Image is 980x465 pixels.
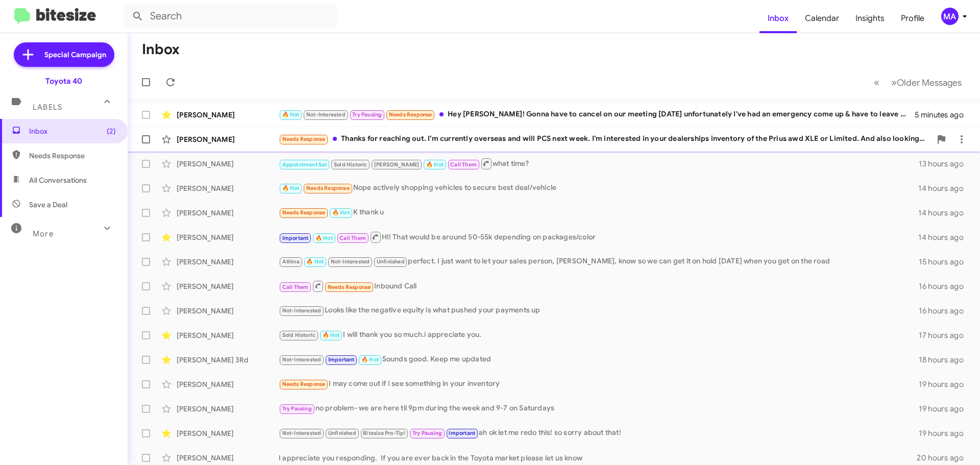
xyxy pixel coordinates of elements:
[177,159,279,169] div: [PERSON_NAME]
[331,258,370,265] span: Not-Interested
[306,258,324,265] span: 🔥 Hot
[919,428,972,438] div: 19 hours ago
[339,235,366,241] span: Call Them
[177,110,279,120] div: [PERSON_NAME]
[279,207,918,218] div: K thank u
[177,330,279,340] div: [PERSON_NAME]
[315,235,333,241] span: 🔥 Hot
[363,430,405,436] span: Bitesize Pro-Tip!
[279,182,918,194] div: Nope actively shopping vehicles to secure best deal/vehicle
[45,76,82,86] div: Toyota 40
[44,50,106,60] span: Special Campaign
[282,356,322,363] span: Not-Interested
[177,355,279,365] div: [PERSON_NAME] 3Rd
[868,72,886,93] button: Previous
[847,4,893,33] a: Insights
[352,111,382,118] span: Try Pausing
[933,8,969,25] button: MA
[279,453,917,463] div: I appreciate you responding. If you are ever back in the Toyota market please let us know
[279,378,919,390] div: I may come out if I see something in your inventory
[279,133,931,145] div: Thanks for reaching out. I’m currently overseas and will PCS next week. I’m interested in your de...
[279,231,918,243] div: HI! That would be around 50-55k depending on packages/color
[177,306,279,316] div: [PERSON_NAME]
[282,307,322,314] span: Not-Interested
[279,157,919,170] div: what time?
[361,356,379,363] span: 🔥 Hot
[897,77,962,88] span: Older Messages
[177,428,279,438] div: [PERSON_NAME]
[919,404,972,414] div: 19 hours ago
[177,134,279,144] div: [PERSON_NAME]
[874,76,879,89] span: «
[177,281,279,291] div: [PERSON_NAME]
[177,183,279,193] div: [PERSON_NAME]
[177,379,279,389] div: [PERSON_NAME]
[328,284,371,290] span: Needs Response
[941,8,959,25] div: MA
[332,209,350,216] span: 🔥 Hot
[915,110,972,120] div: 5 minutes ago
[33,229,54,238] span: More
[323,332,340,338] span: 🔥 Hot
[29,151,116,161] span: Needs Response
[282,111,300,118] span: 🔥 Hot
[282,381,326,387] span: Needs Response
[177,257,279,267] div: [PERSON_NAME]
[759,4,797,33] a: Inbox
[279,109,915,120] div: Hey [PERSON_NAME]! Gonna have to cancel on our meeting [DATE] unfortunately I've had an emergency...
[282,209,326,216] span: Needs Response
[29,200,67,210] span: Save a Deal
[107,126,116,136] span: (2)
[279,305,919,316] div: Looks like the negative equity is what pushed your payments up
[426,161,444,168] span: 🔥 Hot
[919,281,972,291] div: 16 hours ago
[412,430,442,436] span: Try Pausing
[918,183,972,193] div: 14 hours ago
[797,4,847,33] span: Calendar
[918,232,972,242] div: 14 hours ago
[177,208,279,218] div: [PERSON_NAME]
[282,258,300,265] span: Athina
[282,332,316,338] span: Sold Historic
[891,76,897,89] span: »
[919,330,972,340] div: 17 hours ago
[918,208,972,218] div: 14 hours ago
[29,126,116,136] span: Inbox
[919,379,972,389] div: 19 hours ago
[177,232,279,242] div: [PERSON_NAME]
[450,161,477,168] span: Call Them
[282,136,326,142] span: Needs Response
[389,111,432,118] span: Needs Response
[919,306,972,316] div: 16 hours ago
[279,354,919,365] div: Sounds good. Keep me updated
[279,403,919,414] div: no problem- we are here til 9pm during the week and 9-7 on Saturdays
[919,355,972,365] div: 18 hours ago
[917,453,972,463] div: 20 hours ago
[919,257,972,267] div: 15 hours ago
[885,72,968,93] button: Next
[282,185,300,191] span: 🔥 Hot
[449,430,475,436] span: Important
[142,41,180,58] h1: Inbox
[306,185,350,191] span: Needs Response
[893,4,933,33] a: Profile
[282,284,309,290] span: Call Them
[868,72,968,93] nav: Page navigation example
[282,235,309,241] span: Important
[279,329,919,341] div: I will thank you so much.i appreciate you.
[282,405,312,412] span: Try Pausing
[279,427,919,439] div: ah ok let me redo this! so sorry about that!
[919,159,972,169] div: 13 hours ago
[282,430,322,436] span: Not-Interested
[177,404,279,414] div: [PERSON_NAME]
[374,161,420,168] span: [PERSON_NAME]
[328,356,355,363] span: Important
[306,111,346,118] span: Not-Interested
[124,4,338,29] input: Search
[14,42,114,67] a: Special Campaign
[29,175,87,185] span: All Conversations
[279,256,919,267] div: perfect. I just want to let your sales person, [PERSON_NAME], know so we can get it on hold [DATE...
